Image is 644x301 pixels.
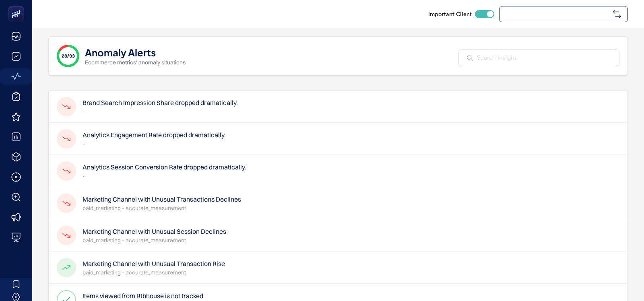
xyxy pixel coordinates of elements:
[83,98,238,107] h4: Brand Search Impression Share dropped dramatically.
[428,10,472,18] span: Important Client
[613,10,621,18] img: svg%3e
[83,236,226,244] p: paid_marketing - accurate_measurement
[83,140,226,148] p: -
[83,172,246,180] p: -
[467,55,473,61] img: Search Insight
[62,53,75,59] span: 28/33
[83,291,203,301] h4: Items viewed from Rtbhouse is not tracked
[83,162,246,172] h4: Analytics Session Conversion Rate dropped dramatically.
[83,204,241,212] p: paid_marketing - accurate_measurement
[83,227,226,236] h4: Marketing Channel with Unusual Session Declines
[83,268,225,276] p: paid_marketing - accurate_measurement
[477,54,611,63] input: Search Insight
[83,194,241,204] h4: Marketing Channel with Unusual Transactions Declines
[83,259,225,268] h4: Marketing Channel with Unusual Transaction Rise
[85,45,156,58] h1: Anomaly Alerts
[85,58,186,66] p: Ecommerce metrics' anomaly situations
[83,130,226,140] h4: Analytics Engagement Rate dropped dramatically.
[83,107,238,115] p: -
